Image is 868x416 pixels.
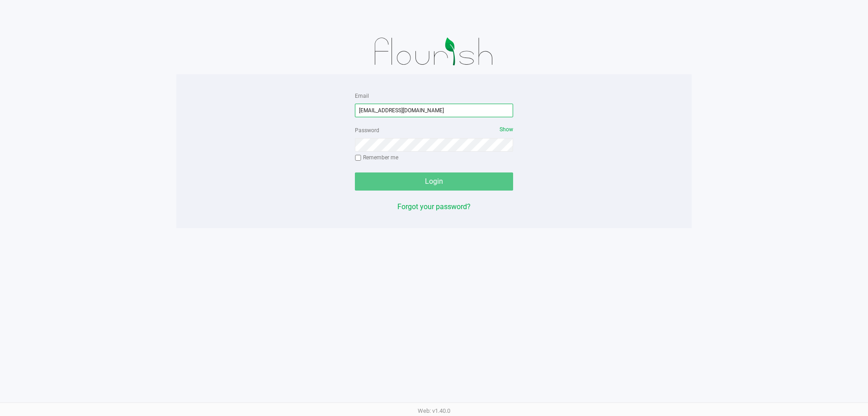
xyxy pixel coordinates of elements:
button: Forgot your password? [397,201,471,212]
label: Remember me [355,153,398,162]
label: Email [355,92,369,100]
span: Web: v1.40.0 [418,407,450,414]
span: Show [500,126,513,133]
input: Remember me [355,155,361,161]
label: Password [355,126,379,134]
